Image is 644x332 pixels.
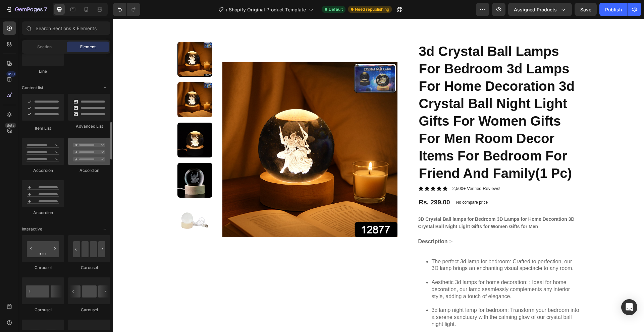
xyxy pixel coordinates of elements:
[68,123,110,129] div: Advanced List
[319,261,457,280] span: Aesthetic 3d lamps for home decoration: : Ideal for home decoration, our lamp seamlessly compleme...
[68,168,110,174] div: Accordion
[343,182,375,186] p: No compare price
[319,288,466,308] span: 3d lamp night lamp for bedroom: Transform your bedroom into a serene sanctuary with the calming g...
[22,226,42,232] span: Interactive
[22,265,64,271] div: Carousel
[355,6,389,12] span: Need republishing
[305,179,338,189] div: Rs. 299.00
[599,3,628,16] button: Publish
[22,68,64,74] div: Line
[3,3,50,16] button: 7
[514,6,557,13] span: Assigned Products
[100,82,110,93] span: Toggle open
[580,7,591,12] span: Save
[621,299,637,315] div: Open Intercom Messenger
[305,220,340,225] strong: Description :-
[113,3,140,16] div: Undo/Redo
[508,3,572,16] button: Assigned Products
[44,5,47,13] p: 7
[339,167,387,173] p: 2,500+ Verified Reviews!
[605,6,622,13] div: Publish
[68,265,110,271] div: Carousel
[113,19,644,332] iframe: Design area
[229,6,306,13] span: Shopify Original Product Template
[329,6,343,12] span: Default
[68,307,110,313] div: Carousel
[6,71,16,77] div: 450
[575,3,597,16] button: Save
[22,168,64,174] div: Accordion
[319,240,461,253] span: The perfect 3d lamp for bedroom: Crafted to perfection, our 3D lamp brings an enchanting visual s...
[22,85,43,91] span: Content list
[226,6,227,13] span: /
[305,23,467,164] h1: 3d Crystal Ball Lamps For Bedroom 3d Lamps For Home Decoration 3d Crystal Ball Night Light Gifts ...
[22,307,64,313] div: Carousel
[100,224,110,235] span: Toggle open
[305,198,462,210] span: 3D Crystal Ball lamps for Bedroom 3D Lamps for Home Decoration 3D Crystal Ball Night Light Gifts ...
[5,123,16,128] div: Beta
[37,44,52,50] span: Section
[22,210,64,216] div: Accordion
[22,21,110,35] input: Search Sections & Elements
[80,44,96,50] span: Element
[22,125,64,131] div: Item List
